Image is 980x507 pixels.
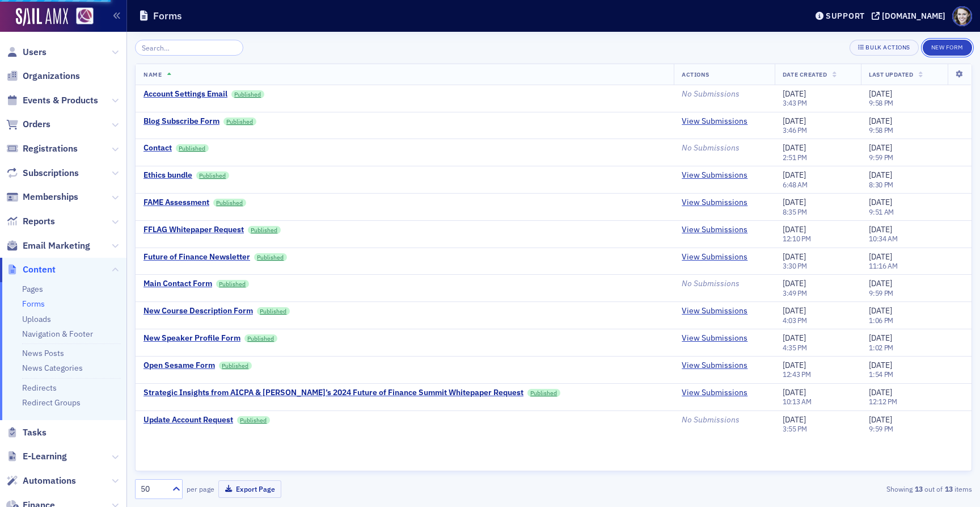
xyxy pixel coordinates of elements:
span: [DATE] [783,305,806,316]
a: Forms [22,299,45,309]
span: Last Updated [869,70,913,78]
a: Main Contact Form [143,279,212,289]
time: 12:12 PM [869,397,897,406]
a: News Categories [22,363,83,373]
time: 9:59 PM [869,288,893,298]
strong: 13 [943,484,954,494]
label: per page [187,484,214,494]
a: Published [219,362,252,370]
input: Search… [135,40,243,56]
a: Open Sesame Form [143,361,215,371]
span: [DATE] [869,278,892,288]
time: 8:30 PM [869,180,893,189]
a: View Submissions [682,116,747,127]
div: Update Account Request [143,415,233,425]
a: Published [244,334,277,342]
span: [DATE] [869,360,892,370]
span: Automations [23,475,76,487]
a: New Speaker Profile Form [143,333,240,343]
a: Email Marketing [6,240,90,252]
a: Published [237,416,270,424]
div: [DOMAIN_NAME] [882,11,945,21]
div: Bulk Actions [865,44,910,51]
time: 9:51 AM [869,207,894,216]
a: New Form [923,41,972,52]
a: Ethics bundle [143,170,192,181]
time: 3:30 PM [783,261,807,270]
a: View Submissions [682,252,747,262]
a: New Course Description Form [143,306,253,316]
img: SailAMX [76,7,94,25]
a: Uploads [22,314,51,324]
span: Content [23,263,56,276]
a: Strategic Insights from AICPA & [PERSON_NAME]’s 2024 Future of Finance Summit Whitepaper Request [143,388,523,398]
a: Blog Subscribe Form [143,116,219,127]
span: [DATE] [783,170,806,180]
a: Users [6,46,47,58]
span: [DATE] [869,170,892,180]
div: No Submissions [682,279,767,289]
span: [DATE] [783,278,806,288]
span: [DATE] [783,116,806,126]
span: [DATE] [869,224,892,234]
a: Published [196,171,229,179]
span: [DATE] [869,89,892,99]
span: Memberships [23,191,78,203]
span: Date Created [783,70,827,78]
div: Support [826,11,865,21]
span: Tasks [23,426,47,439]
button: [DOMAIN_NAME] [872,12,949,20]
a: Published [223,118,256,125]
a: View Submissions [682,388,747,398]
div: No Submissions [682,89,767,99]
div: Showing out of items [701,484,972,494]
a: Future of Finance Newsletter [143,252,250,262]
div: No Submissions [682,415,767,425]
div: 50 [141,483,166,495]
a: Navigation & Footer [22,329,93,339]
div: FFLAG Whitepaper Request [143,225,244,235]
a: Redirect Groups [22,397,81,408]
div: No Submissions [682,143,767,153]
time: 12:10 PM [783,234,811,243]
a: View Submissions [682,306,747,316]
a: Contact [143,143,172,153]
span: [DATE] [783,414,806,425]
a: View Submissions [682,225,747,235]
a: SailAMX [16,8,68,26]
span: Profile [952,6,972,26]
a: Registrations [6,143,78,155]
time: 1:06 PM [869,316,893,325]
a: Published [176,144,209,152]
a: Published [216,280,249,288]
span: Email Marketing [23,240,90,252]
time: 3:43 PM [783,98,807,107]
a: Published [213,199,246,207]
span: [DATE] [783,360,806,370]
span: Reports [23,215,55,228]
a: View Homepage [68,7,94,27]
div: Account Settings Email [143,89,227,99]
span: [DATE] [783,224,806,234]
time: 1:54 PM [869,370,893,379]
time: 3:49 PM [783,288,807,298]
time: 9:59 PM [869,153,893,162]
span: [DATE] [869,333,892,343]
a: Published [248,226,281,234]
a: Published [254,253,287,261]
button: Bulk Actions [850,40,918,56]
a: Automations [6,475,76,487]
a: View Submissions [682,361,747,371]
span: [DATE] [869,387,892,397]
a: News Posts [22,348,64,358]
a: Organizations [6,70,80,82]
a: E-Learning [6,450,67,463]
span: Actions [682,70,709,78]
a: View Submissions [682,170,747,181]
